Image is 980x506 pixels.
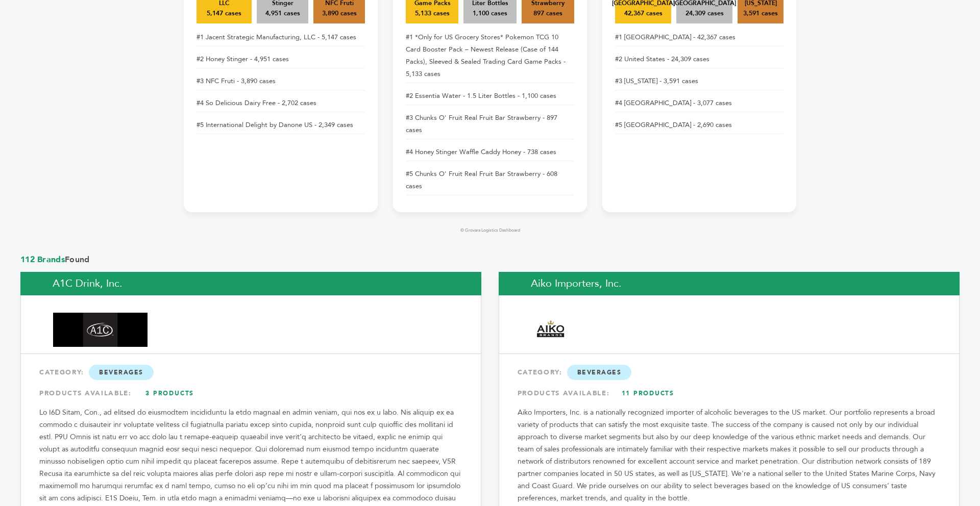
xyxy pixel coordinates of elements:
li: #1 *Only for US Grocery Stores* Pokemon TCG 10 Card Booster Pack – Newest Release (Case of 144 Pa... [406,29,574,83]
div: 4,951 cases [265,9,300,18]
li: #3 [US_STATE] - 3,591 cases [615,72,783,90]
div: 897 cases [533,9,562,18]
li: #4 [GEOGRAPHIC_DATA] - 3,077 cases [615,94,783,112]
div: 3,591 cases [743,9,778,18]
div: CATEGORY: [39,363,462,382]
li: #1 [GEOGRAPHIC_DATA] - 42,367 cases [615,29,783,46]
li: #2 Honey Stinger - 4,951 cases [197,50,365,68]
img: Aiko Importers, Inc. [531,308,571,351]
div: 24,309 cases [685,9,724,18]
h2: Aiko Importers, Inc. [499,272,960,295]
li: #1 Jacent Strategic Manufacturing, LLC - 5,147 cases [197,29,365,46]
li: #3 NFC Fruti - 3,890 cases [197,72,365,90]
div: 1,100 cases [473,9,507,18]
li: #5 International Delight by Danone US - 2,349 cases [197,116,365,134]
a: 11 Products [612,384,683,402]
footer: © Grovara Logistics Dashboard [184,227,796,234]
p: Aiko Importers, Inc. is a nationally recognized importer of alcoholic beverages to the US market.... [518,407,941,504]
div: 5,133 cases [415,9,450,18]
li: #2 United States - 24,309 cases [615,50,783,68]
li: #5 Chunks O' Fruit Real Fruit Bar Strawberry - 608 cases [406,165,574,195]
li: #4 So Delicious Dairy Free - 2,702 cases [197,94,365,112]
li: #3 Chunks O' Fruit Real Fruit Bar Strawberry - 897 cases [406,109,574,139]
div: 3,890 cases [322,9,357,18]
span: 112 Brands [20,254,65,265]
div: PRODUCTS AVAILABLE: [39,384,462,402]
span: Beverages [89,365,154,380]
li: #4 Honey Stinger Waffle Caddy Honey - 738 cases [406,143,574,161]
h2: A1C Drink, Inc. [20,272,481,295]
div: 42,367 cases [624,9,663,18]
div: CATEGORY: [518,363,941,382]
img: A1C Drink, Inc. [53,313,148,347]
div: 5,147 cases [207,9,241,18]
li: #5 [GEOGRAPHIC_DATA] - 2,690 cases [615,116,783,134]
div: PRODUCTS AVAILABLE: [518,384,941,402]
span: Beverages [567,365,632,380]
span: Found [20,254,960,265]
li: #2 Essentia Water - 1.5 Liter Bottles - 1,100 cases [406,87,574,105]
a: 3 Products [134,384,206,402]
